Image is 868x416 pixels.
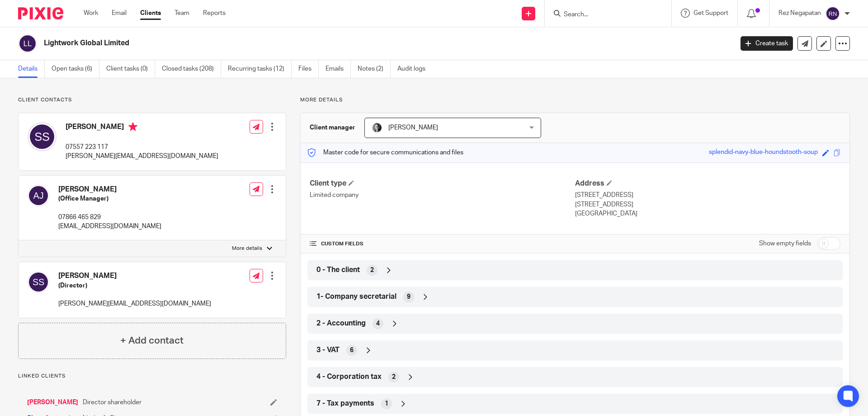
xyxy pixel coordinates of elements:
[826,6,840,21] img: svg%3E
[112,9,127,18] a: Email
[575,191,840,200] p: [STREET_ADDRESS]
[563,11,644,19] input: Search
[759,239,811,248] label: Show empty fields
[28,122,57,151] img: svg%3E
[407,292,410,301] span: 9
[310,240,575,248] h4: CUSTOM FIELDS
[18,373,286,380] p: Linked clients
[58,222,161,231] p: [EMAIL_ADDRESS][DOMAIN_NAME]
[350,346,354,355] span: 6
[310,179,575,188] h4: Client type
[388,124,438,131] span: [PERSON_NAME]
[392,373,396,382] span: 2
[58,299,211,308] p: [PERSON_NAME][EMAIL_ADDRESS][DOMAIN_NAME]
[307,148,463,157] p: Master code for secure communications and files
[52,60,99,78] a: Open tasks (6)
[84,9,98,18] a: Work
[18,7,63,19] img: Pixie
[66,122,218,134] h4: [PERSON_NAME]
[83,398,142,407] span: Director shareholder
[693,10,728,16] span: Get Support
[397,60,432,78] a: Audit logs
[28,271,49,293] img: svg%3E
[140,9,161,18] a: Clients
[325,60,351,78] a: Emails
[316,399,374,408] span: 7 - Tax payments
[106,60,155,78] a: Client tasks (0)
[298,60,319,78] a: Files
[316,372,382,382] span: 4 - Corporation tax
[575,179,840,188] h4: Address
[58,281,211,290] h5: (Director)
[741,36,793,51] a: Create task
[18,34,37,53] img: svg%3E
[58,271,211,281] h4: [PERSON_NAME]
[162,60,221,78] a: Closed tasks (208)
[385,399,388,408] span: 1
[128,122,137,131] i: Primary
[232,245,262,252] p: More details
[316,345,340,355] span: 3 - VAT
[316,292,396,301] span: 1- Company secretarial
[58,185,161,194] h4: [PERSON_NAME]
[228,60,292,78] a: Recurring tasks (12)
[316,265,360,275] span: 0 - The client
[376,319,380,328] span: 4
[44,38,590,48] h2: Lightwork Global Limited
[370,266,374,275] span: 2
[66,152,218,161] p: [PERSON_NAME][EMAIL_ADDRESS][DOMAIN_NAME]
[575,209,840,218] p: [GEOGRAPHIC_DATA]
[372,122,382,133] img: DSC_9061-3.jpg
[310,191,575,200] p: Limited company
[27,398,78,407] a: [PERSON_NAME]
[66,143,218,152] p: 07557 223 117
[575,200,840,209] p: [STREET_ADDRESS]
[316,319,366,328] span: 2 - Accounting
[310,123,355,132] h3: Client manager
[28,185,49,206] img: svg%3E
[18,96,286,104] p: Client contacts
[358,60,391,78] a: Notes (2)
[203,9,226,18] a: Reports
[709,148,818,158] div: splendid-navy-blue-houndstooth-soup
[58,213,161,222] p: 07866 465 829
[58,194,161,203] h5: (Office Manager)
[300,96,850,104] p: More details
[175,9,189,18] a: Team
[120,334,184,348] h4: + Add contact
[778,9,821,18] p: Rez Negapatan
[18,60,45,78] a: Details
